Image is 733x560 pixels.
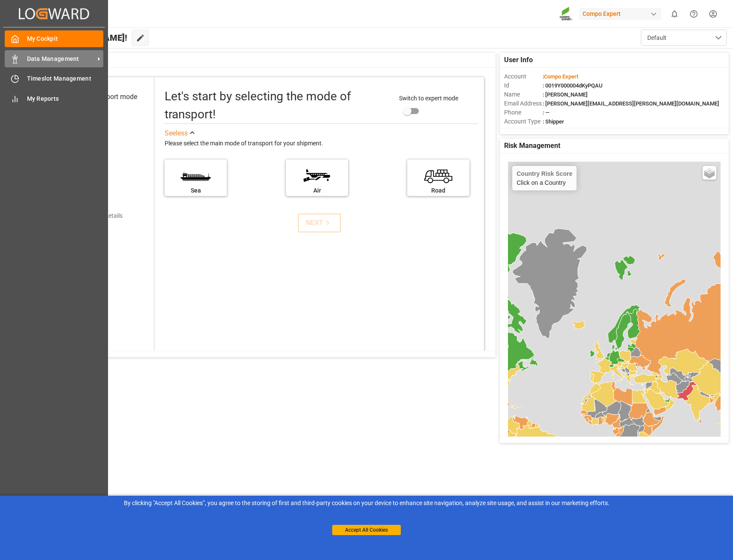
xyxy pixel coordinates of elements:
[543,73,578,80] span: :
[684,4,703,24] button: Help Center
[165,138,478,149] div: Please select the main mode of transport for your shipment.
[641,30,727,46] button: open menu
[5,70,103,87] a: Timeslot Management
[543,82,603,89] span: : 0019Y000004dKyPQAU
[559,6,573,21] img: Screenshot%202023-09-29%20at%2010.02.21.png_1712312052.png
[6,499,727,508] div: By clicking "Accept All Cookies”, you agree to the storing of first and third-party cookies on yo...
[27,54,95,63] span: Data Management
[579,6,665,22] button: Compo Expert
[504,108,543,117] span: Phone
[504,55,533,65] span: User Info
[399,95,458,102] span: Switch to expert mode
[5,30,103,47] a: My Cockpit
[165,128,188,138] div: See less
[5,90,103,107] a: My Reports
[544,73,578,80] span: Compo Expert
[71,92,137,102] div: Select transport mode
[543,91,588,98] span: : [PERSON_NAME]
[504,141,560,151] span: Risk Management
[27,74,104,83] span: Timeslot Management
[703,166,716,180] a: Layers
[27,94,104,103] span: My Reports
[665,4,684,24] button: show 0 new notifications
[298,214,341,232] button: NEXT
[543,109,550,116] span: : —
[579,8,661,20] div: Compo Expert
[504,81,543,90] span: Id
[517,170,572,177] h4: Country Risk Score
[332,525,401,535] button: Accept All Cookies
[504,72,543,81] span: Account
[306,218,332,228] div: NEXT
[504,117,543,126] span: Account Type
[504,90,543,99] span: Name
[647,33,667,42] span: Default
[169,186,222,195] div: Sea
[27,34,104,43] span: My Cockpit
[517,170,572,186] div: Click on a Country
[504,99,543,108] span: Email Address
[412,186,465,195] div: Road
[543,100,719,107] span: : [PERSON_NAME][EMAIL_ADDRESS][PERSON_NAME][DOMAIN_NAME]
[165,87,391,123] div: Let's start by selecting the mode of transport!
[543,118,564,125] span: : Shipper
[290,186,344,195] div: Air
